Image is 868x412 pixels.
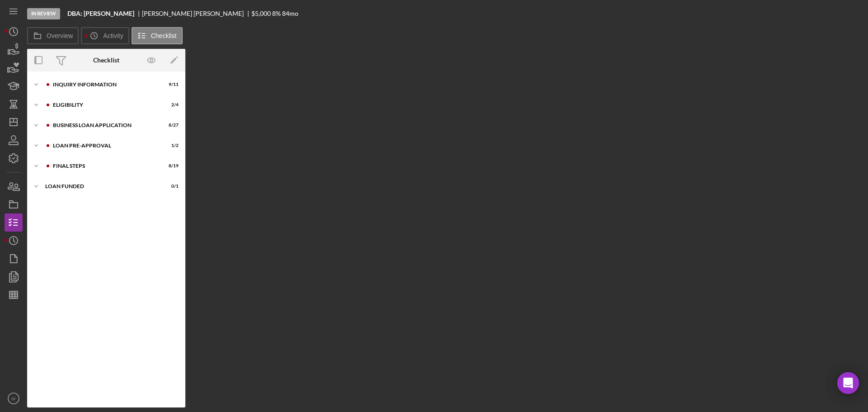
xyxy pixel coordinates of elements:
[162,123,179,128] div: 8 / 27
[45,184,156,189] div: LOAN FUNDED
[142,10,251,17] div: [PERSON_NAME] [PERSON_NAME]
[151,32,177,39] label: Checklist
[251,9,271,17] span: $5,000
[53,163,156,169] div: FINAL STEPS
[11,396,16,401] text: IV
[93,57,119,64] div: Checklist
[132,27,183,44] button: Checklist
[162,102,179,108] div: 2 / 4
[272,10,281,17] div: 8 %
[67,10,134,17] b: DBA: [PERSON_NAME]
[53,123,156,128] div: BUSINESS LOAN APPLICATION
[162,82,179,87] div: 9 / 11
[282,10,298,17] div: 84 mo
[27,8,60,19] div: In Review
[162,143,179,148] div: 1 / 2
[162,163,179,169] div: 8 / 19
[81,27,129,44] button: Activity
[5,389,23,407] button: IV
[53,102,156,108] div: ELIGIBILITY
[47,32,73,39] label: Overview
[162,184,179,189] div: 0 / 1
[53,82,156,87] div: INQUIRY INFORMATION
[53,143,156,148] div: LOAN PRE-APPROVAL
[103,32,123,39] label: Activity
[27,27,79,44] button: Overview
[837,372,859,394] div: Open Intercom Messenger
